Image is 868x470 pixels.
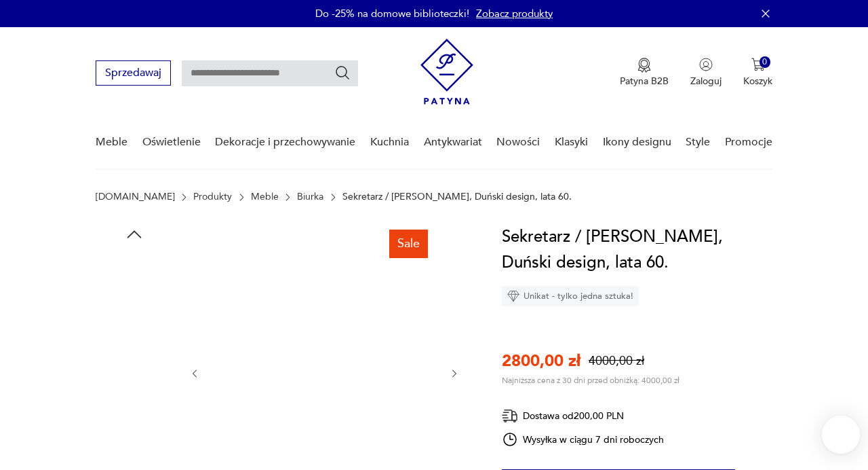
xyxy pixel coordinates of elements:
button: 0Koszyk [743,58,772,88]
p: Do -25% na domowe biblioteczki! [315,7,469,20]
img: Ikonka użytkownika [699,58,713,71]
a: Style [686,116,710,168]
div: Sale [389,230,428,258]
a: Zobacz produkty [476,7,553,20]
button: Patyna B2B [620,58,669,88]
div: 0 [759,56,771,68]
button: Szukaj [334,65,351,81]
a: Meble [96,116,127,168]
button: Zaloguj [690,58,722,88]
img: Ikona dostawy [502,408,518,424]
p: Zaloguj [690,75,722,88]
a: Promocje [725,116,772,168]
img: Ikona diamentu [507,290,519,302]
a: Biurka [297,192,323,202]
a: Produkty [193,192,232,202]
a: Ikony designu [603,116,671,168]
img: Patyna - sklep z meblami i dekoracjami vintage [420,39,473,105]
a: Nowości [496,116,540,168]
img: Zdjęcie produktu Sekretarz / Toaletka Teak, Duński design, lata 60. [96,338,173,416]
p: Sekretarz / [PERSON_NAME], Duński design, lata 60. [342,192,572,202]
p: 2800,00 zł [502,350,580,372]
a: Ikona medaluPatyna B2B [620,58,669,88]
div: Wysyłka w ciągu 7 dni roboczych [502,431,665,448]
img: Zdjęcie produktu Sekretarz / Toaletka Teak, Duński design, lata 60. [96,251,173,329]
a: Dekoracje i przechowywanie [215,116,355,168]
button: Sprzedawaj [96,60,171,86]
p: Koszyk [743,75,772,88]
a: Sprzedawaj [96,69,171,79]
p: 4000,00 zł [589,352,644,369]
a: [DOMAIN_NAME] [96,192,175,202]
p: Najniższa cena z 30 dni przed obniżką: 4000,00 zł [502,375,679,386]
img: Ikona koszyka [751,58,765,71]
p: Patyna B2B [620,75,669,88]
a: Antykwariat [424,116,482,168]
iframe: Smartsupp widget button [822,416,860,454]
img: Ikona medalu [637,58,651,73]
div: Unikat - tylko jedna sztuka! [502,286,639,306]
a: Oświetlenie [142,116,201,168]
a: Kuchnia [370,116,409,168]
a: Meble [251,192,279,202]
a: Klasyki [555,116,588,168]
h1: Sekretarz / [PERSON_NAME], Duński design, lata 60. [502,224,772,276]
div: Dostawa od 200,00 PLN [502,408,665,424]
